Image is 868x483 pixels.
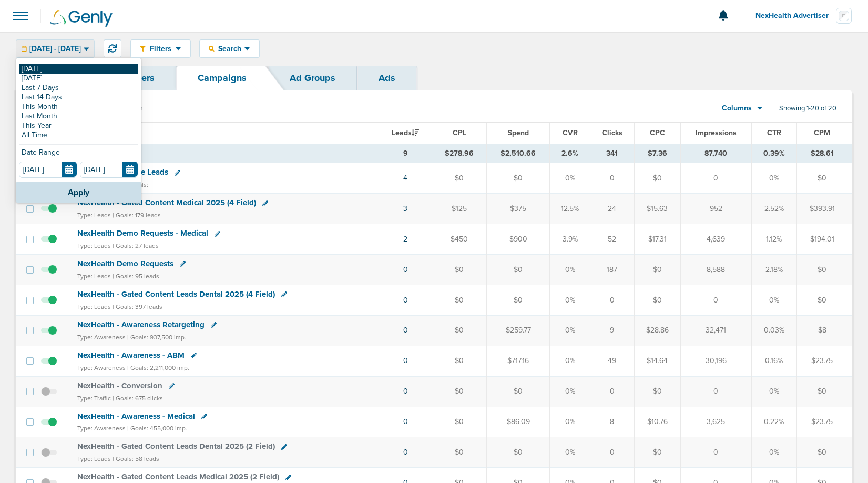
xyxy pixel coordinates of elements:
td: 0.03% [751,315,796,346]
span: CVR [563,128,578,137]
td: $0 [634,255,681,285]
span: NexHealth Demo Requests [77,259,173,268]
td: 0 [681,376,751,407]
span: NexHealth Advertiser [755,12,836,19]
small: | Goals: 95 leads [113,273,159,280]
td: 0% [751,437,796,468]
span: NexHealth - Gated Content Leads Dental 2025 (4 Field) [77,289,275,299]
a: 0 [403,417,408,426]
a: Ads [357,66,417,90]
a: 2 [403,235,407,244]
td: $17.31 [634,224,681,255]
td: $2,510.66 [487,144,550,163]
img: Genly [50,10,113,27]
span: Leads [392,128,419,137]
td: 3.9% [550,224,590,255]
small: | Goals: 2,211,000 imp. [127,364,189,371]
td: 0 [590,163,634,194]
a: 0 [403,326,408,335]
span: Showing 1-20 of 20 [779,104,836,113]
td: 341 [590,144,634,163]
td: 3,625 [681,407,751,437]
td: $900 [487,224,550,255]
td: 0% [751,376,796,407]
a: This Month [19,102,138,112]
small: Type: Awareness [77,334,126,341]
a: 3 [403,204,407,213]
td: $23.75 [796,407,852,437]
td: $28.86 [634,315,681,346]
a: 0 [403,448,408,457]
td: 9 [590,315,634,346]
td: $15.63 [634,194,681,224]
td: $375 [487,194,550,224]
td: 8 [590,407,634,437]
td: $7.36 [634,144,681,163]
a: This Year [19,121,138,130]
td: $0 [634,285,681,315]
td: $23.75 [796,346,852,376]
td: 0 [681,285,751,315]
td: $0 [634,376,681,407]
small: | Goals: 675 clicks [113,395,163,402]
td: $0 [487,437,550,468]
td: $393.91 [796,194,852,224]
td: 0 [590,285,634,315]
td: 4,639 [681,224,751,255]
span: Columns [722,103,752,114]
td: 2.52% [751,194,796,224]
td: 32,471 [681,315,751,346]
td: $0 [487,376,550,407]
small: Type: Leads [77,303,111,310]
a: Last 14 Days [19,93,138,102]
span: Search [215,44,244,53]
small: Type: Leads [77,455,111,462]
small: Type: Awareness [77,425,126,432]
td: 0.22% [751,407,796,437]
td: 0% [550,315,590,346]
span: NexHealth Demo Requests - Medical [77,228,208,238]
td: 87,740 [681,144,751,163]
small: Type: Awareness [77,364,126,371]
td: 0% [550,285,590,315]
a: 0 [403,265,408,274]
small: | Goals: 179 leads [113,212,161,219]
td: 952 [681,194,751,224]
td: $0 [432,163,486,194]
td: 52 [590,224,634,255]
a: Last 7 Days [19,83,138,93]
a: Last Month [19,112,138,121]
a: All Time [19,130,138,140]
td: $0 [634,437,681,468]
td: 0% [550,163,590,194]
td: $0 [432,285,486,315]
td: $0 [487,163,550,194]
td: 0 [590,376,634,407]
td: $0 [796,163,852,194]
a: 4 [403,174,407,183]
td: 2.6% [550,144,590,163]
a: [DATE] [19,74,138,83]
span: CPC [650,128,665,137]
span: [DATE] - [DATE] [29,45,81,53]
td: $28.61 [796,144,852,163]
td: 12.5% [550,194,590,224]
button: Apply [16,182,141,203]
td: 0% [550,255,590,285]
td: 0 [681,437,751,468]
span: NexHealth - Gated Content Medical 2025 (4 Field) [77,198,256,207]
td: 0 [590,437,634,468]
td: 2.18% [751,255,796,285]
td: 30,196 [681,346,751,376]
a: Ad Groups [268,66,357,90]
td: $717.16 [487,346,550,376]
span: NexHealth Website Leads [77,167,168,177]
small: Type: Traffic [77,395,111,402]
td: $0 [432,255,486,285]
span: Filters [146,44,176,53]
td: $0 [796,437,852,468]
td: $8 [796,315,852,346]
td: $0 [487,285,550,315]
span: CPM [814,128,830,137]
td: $259.77 [487,315,550,346]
